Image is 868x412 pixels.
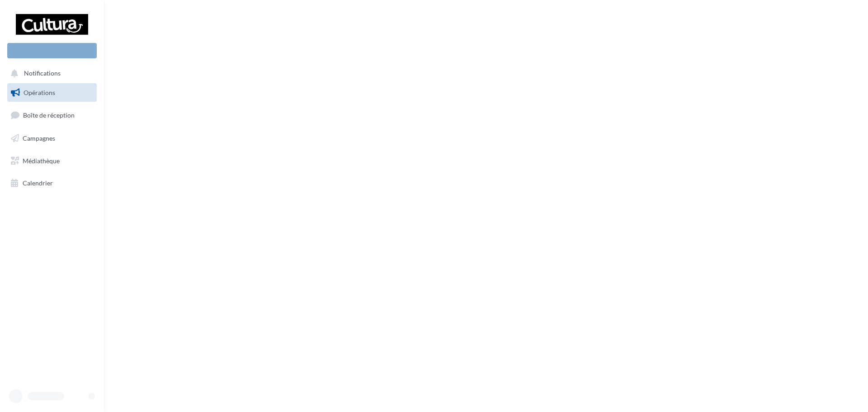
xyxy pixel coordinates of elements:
a: Boîte de réception [5,105,99,125]
a: Calendrier [5,174,99,193]
div: Nouvelle campagne [7,43,97,58]
a: Opérations [5,83,99,102]
span: Campagnes [23,134,55,142]
a: Médiathèque [5,152,99,170]
span: Boîte de réception [23,111,75,119]
span: Opérations [24,89,55,96]
span: Médiathèque [23,156,60,164]
span: Calendrier [23,179,53,187]
span: Notifications [24,70,61,77]
a: Campagnes [5,129,99,148]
